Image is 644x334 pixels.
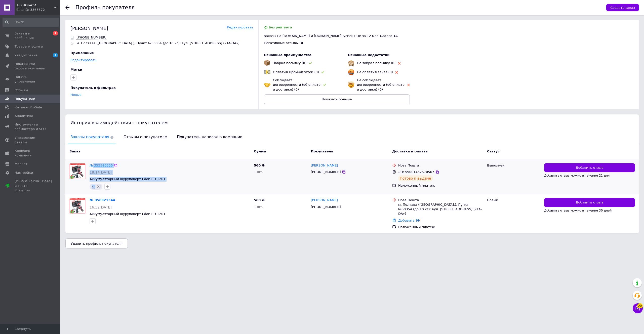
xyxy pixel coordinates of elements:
[15,97,35,101] span: Покупатели
[70,198,85,214] img: Фото товару
[90,170,112,174] span: 18:14[DATE]
[16,3,54,8] span: ТЕХНОБАЗА
[70,51,94,55] span: Примечание
[357,70,393,74] span: Не оплатил заказ (0)
[15,149,47,158] span: Кошелек компании
[65,238,128,248] button: Удалить профиль покупателя
[398,219,420,222] a: Добавить ЭН
[311,149,333,153] span: Покупатель
[90,177,165,181] a: Аккумуляторный шуруповерт Edon ЕD-1201
[395,71,398,74] img: rating-tag-type
[90,205,112,209] span: 16:52[DATE]
[15,188,52,193] div: Prom топ
[53,53,58,57] span: 1
[3,18,59,27] input: Поиск
[90,212,165,216] a: Аккумуляторный шуруповерт Edon ЕD-1201
[348,81,354,88] img: emoji
[311,163,338,168] a: [PERSON_NAME]
[70,25,108,31] div: [PERSON_NAME]
[398,225,483,229] div: Наложенный платеж
[309,62,312,64] img: rating-tag-type
[15,136,47,145] span: Управление сайтом
[90,198,115,202] a: № 356921344
[264,81,270,88] img: emoji
[392,149,428,153] span: Доставка и оплата
[15,179,52,193] span: [DEMOGRAPHIC_DATA] и счета
[357,78,405,91] span: Не соблюдает договоренности (об оплате и доставке) (0)
[15,62,47,71] span: Показатели работы компании
[15,44,43,49] span: Товары и услуги
[633,303,643,313] button: Чат с покупателем20
[69,163,86,179] a: Фото товару
[264,41,301,45] span: Негативные отзывы: -
[264,60,270,66] img: emoji
[15,31,47,40] span: Заказы и сообщения
[610,6,635,10] span: Создать заказ
[15,75,47,84] span: Панель управления
[76,41,239,46] p: м. Полтава ([GEOGRAPHIC_DATA].), Пункт №50354 (до 10 кг): вул. [STREET_ADDRESS] («TA-DA»)
[348,53,390,57] span: Основные недостатки
[15,88,28,93] span: Отзывы
[254,149,266,153] span: Сумма
[75,5,135,11] h1: Профиль покупателя
[398,198,483,202] div: Нова Пошта
[15,114,33,118] span: Аналитика
[264,34,398,38] span: Заказы на [DOMAIN_NAME] и [DOMAIN_NAME]: успешные за 12 мес - , всего -
[606,4,639,11] button: Создать заказ
[310,204,342,210] div: [PHONE_NUMBER]
[487,149,500,153] span: Статус
[273,78,320,91] span: Соблюдает договоренности (об оплате и доставке) (0)
[70,68,82,71] span: Метки
[264,53,312,57] span: Основные преимущества
[254,198,265,202] span: 560 ₴
[16,8,60,12] div: Ваш ID: 3363372
[96,185,100,189] svg: Удалить метку
[264,94,410,104] button: Показать больше
[311,198,338,203] a: [PERSON_NAME]
[70,58,97,62] a: Редактировать
[254,163,265,167] span: 560 ₴
[576,200,603,205] span: Добавить отзыв
[65,6,69,10] div: Вернуться назад
[15,171,33,175] span: Настройки
[393,34,398,38] span: 11
[70,86,252,90] div: Покупатель в фильтрах
[487,198,540,202] div: Новый
[380,34,382,38] span: 1
[398,62,400,65] img: rating-tag-type
[348,69,354,75] img: emoji
[398,202,483,216] div: м. Полтава ([GEOGRAPHIC_DATA].), Пункт №50354 (до 10 кг): вул. [STREET_ADDRESS] («TA-DA»)
[576,165,603,170] span: Добавить отзыв
[322,97,352,101] span: Показать больше
[273,70,319,74] span: Оплатил Пром-оплатой (0)
[69,198,86,214] a: Фото товару
[254,205,263,209] span: 1 шт.
[269,25,292,29] span: Без рейтинга
[273,61,306,65] span: Забрал посылку (0)
[121,131,169,144] span: Отзывы о покупателе
[70,163,85,179] img: Фото товару
[323,84,326,86] img: rating-tag-type
[544,163,635,173] button: Добавить отзыв
[321,71,324,73] img: rating-tag-type
[15,162,27,166] span: Маркет
[53,31,58,35] span: 1
[71,242,123,245] span: Удалить профиль покупателя
[637,303,643,308] span: 20
[264,69,270,75] img: emoji
[70,120,168,125] span: История взаимодействия с покупателем
[227,25,253,30] a: Редактировать
[398,183,483,188] div: Наложенный платеж
[544,198,635,207] button: Добавить отзыв
[407,84,410,86] img: rating-tag-type
[15,122,47,131] span: Инструменты вебмастера и SEO
[357,61,396,65] span: Не забрал посылку (0)
[487,163,540,168] div: Выполнен
[310,169,342,175] div: [PHONE_NUMBER]
[348,60,354,66] img: emoji
[68,131,116,144] span: Заказы покупателя
[90,163,113,167] a: № 355580556
[398,170,434,174] span: ЭН: 59001432570567
[544,174,610,177] span: Добавить отзыв можно в течение 21 дня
